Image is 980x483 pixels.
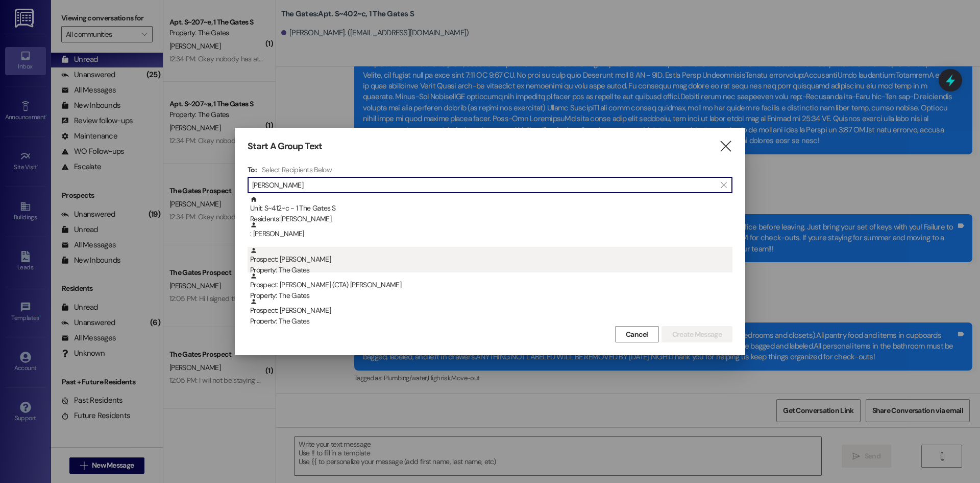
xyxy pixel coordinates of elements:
i:  [719,141,732,152]
div: : [PERSON_NAME] [250,221,732,239]
button: Clear text [716,177,732,193]
div: : [PERSON_NAME] [248,221,732,247]
h3: To: [248,165,257,174]
div: Prospect: [PERSON_NAME] (CTA) [PERSON_NAME] [250,272,732,302]
div: Prospect: [PERSON_NAME]Property: The Gates [248,247,732,272]
i:  [721,181,726,189]
div: Property: The Gates [250,265,732,275]
div: Prospect: [PERSON_NAME] [250,298,732,327]
div: Property: The Gates [250,316,732,327]
h3: Start A Group Text [248,141,322,152]
div: Property: The Gates [250,290,732,301]
div: Residents: [PERSON_NAME] [250,214,732,224]
div: Prospect: [PERSON_NAME] [250,247,732,276]
span: Create Message [672,329,722,340]
div: Prospect: [PERSON_NAME] (CTA) [PERSON_NAME]Property: The Gates [248,272,732,298]
div: Unit: S~412~c - 1 The Gates SResidents:[PERSON_NAME] [248,196,732,221]
input: Search for any contact or apartment [252,178,716,192]
button: Create Message [661,326,732,342]
button: Cancel [615,326,659,342]
h4: Select Recipients Below [262,165,332,174]
span: Cancel [626,329,648,340]
div: Unit: S~412~c - 1 The Gates S [250,196,732,225]
div: Prospect: [PERSON_NAME]Property: The Gates [248,298,732,324]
